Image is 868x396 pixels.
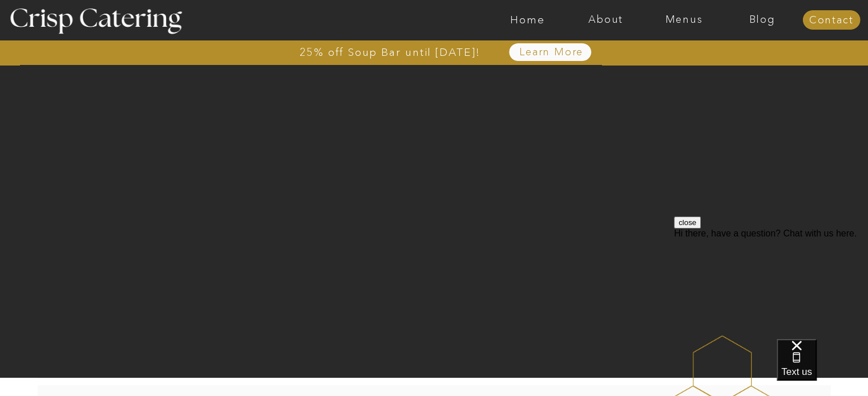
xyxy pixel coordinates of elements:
[488,14,567,26] a: Home
[674,217,868,353] iframe: podium webchat widget prompt
[493,47,610,58] a: Learn More
[723,14,801,26] a: Blog
[777,339,868,396] iframe: podium webchat widget bubble
[802,15,860,26] a: Contact
[645,14,723,26] a: Menus
[567,14,645,26] a: About
[259,47,522,58] a: 25% off Soup Bar until [DATE]!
